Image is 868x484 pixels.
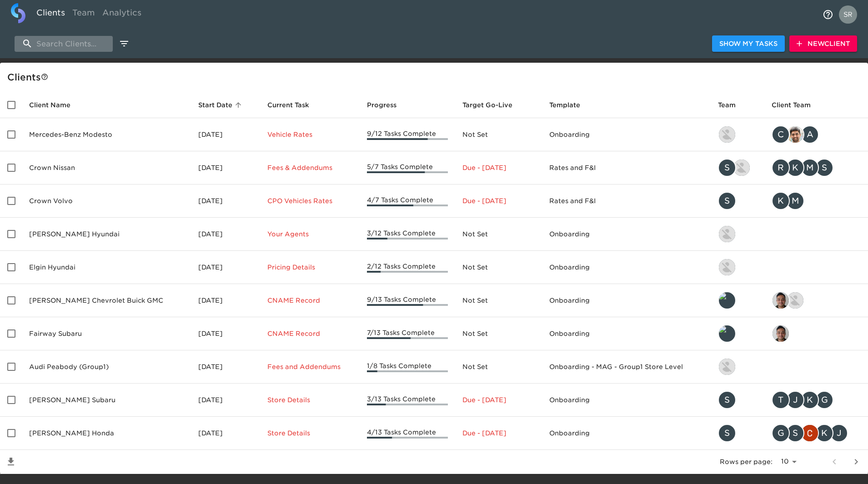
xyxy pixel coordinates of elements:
[718,100,748,110] span: Team
[718,159,736,177] div: S
[802,425,818,441] img: christopher.mccarthy@roadster.com
[718,125,757,144] div: kevin.lo@roadster.com
[267,196,353,205] p: CPO Vehicles Rates
[845,451,867,473] button: next page
[69,3,99,25] a: Team
[198,100,244,110] span: Start Date
[360,251,455,284] td: 2/12 Tasks Complete
[22,384,191,417] td: [PERSON_NAME] Subaru
[360,284,455,317] td: 9/13 Tasks Complete
[462,395,535,404] p: Due - [DATE]
[267,429,353,438] p: Store Details
[719,359,735,375] img: nikko.foster@roadster.com
[772,192,861,210] div: kwilson@crowncars.com, mcooley@crowncars.com
[360,185,455,218] td: 4/7 Tasks Complete
[801,391,819,409] div: K
[462,196,535,205] p: Due - [DATE]
[815,424,833,442] div: K
[542,417,711,450] td: Onboarding
[462,100,524,110] span: Target Go-Live
[22,317,191,350] td: Fairway Subaru
[718,424,757,442] div: savannah@roadster.com
[815,159,833,177] div: S
[22,218,191,251] td: [PERSON_NAME] Hyundai
[22,118,191,151] td: Mercedes-Benz Modesto
[22,251,191,284] td: Elgin Hyundai
[776,455,800,469] select: rows per page
[191,417,260,450] td: [DATE]
[797,38,850,50] span: New Client
[719,325,735,342] img: leland@roadster.com
[549,100,592,110] span: Template
[718,192,736,210] div: S
[786,192,804,210] div: M
[267,362,353,371] p: Fees and Addendums
[542,151,711,185] td: Rates and F&I
[267,100,321,110] span: Current Task
[367,100,408,110] span: Progress
[267,130,353,139] p: Vehicle Rates
[719,38,778,50] span: Show My Tasks
[773,292,789,309] img: sai@simplemnt.com
[455,284,542,317] td: Not Set
[267,263,353,272] p: Pricing Details
[719,259,735,275] img: kevin.lo@roadster.com
[360,151,455,185] td: 5/7 Tasks Complete
[462,100,512,110] span: Calculated based on the start date and the duration of all Tasks contained in this Hub.
[718,159,757,177] div: savannah@roadster.com, austin@roadster.com
[267,163,353,172] p: Fees & Addendums
[772,100,823,110] span: Client Team
[718,424,736,442] div: S
[542,350,711,384] td: Onboarding - MAG - Group1 Store Level
[360,118,455,151] td: 9/12 Tasks Complete
[542,218,711,251] td: Onboarding
[801,159,819,177] div: M
[801,125,819,144] div: A
[786,391,804,409] div: J
[191,218,260,251] td: [DATE]
[718,291,757,309] div: leland@roadster.com
[542,118,711,151] td: Onboarding
[462,163,535,172] p: Due - [DATE]
[360,350,455,384] td: 1/8 Tasks Complete
[718,358,757,376] div: nikko.foster@roadster.com
[787,126,803,143] img: sandeep@simplemnt.com
[718,391,757,409] div: savannah@roadster.com
[772,125,861,144] div: clayton.mandel@roadster.com, sandeep@simplemnt.com, angelique.nurse@roadster.com
[191,384,260,417] td: [DATE]
[786,159,804,177] div: K
[719,126,735,143] img: kevin.lo@roadster.com
[41,73,48,80] svg: This is a list of all of your clients and clients shared with you
[789,35,857,52] button: NewClient
[772,291,861,309] div: sai@simplemnt.com, nikko.foster@roadster.com
[542,284,711,317] td: Onboarding
[772,391,790,409] div: T
[191,151,260,185] td: [DATE]
[267,395,353,404] p: Store Details
[455,317,542,350] td: Not Set
[772,125,790,144] div: C
[718,192,757,210] div: savannah@roadster.com
[817,4,839,25] button: notifications
[720,457,773,466] p: Rows per page:
[455,218,542,251] td: Not Set
[772,424,790,442] div: G
[99,3,145,25] a: Analytics
[455,251,542,284] td: Not Set
[772,159,790,177] div: R
[360,384,455,417] td: 3/13 Tasks Complete
[267,100,309,110] span: This is the next Task in this Hub that should be completed
[360,218,455,251] td: 3/12 Tasks Complete
[191,284,260,317] td: [DATE]
[360,317,455,350] td: 7/13 Tasks Complete
[33,3,69,25] a: Clients
[191,185,260,218] td: [DATE]
[22,151,191,185] td: Crown Nissan
[718,324,757,343] div: leland@roadster.com
[455,118,542,151] td: Not Set
[815,391,833,409] div: G
[15,36,113,52] input: search
[718,391,736,409] div: S
[786,424,804,442] div: S
[191,251,260,284] td: [DATE]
